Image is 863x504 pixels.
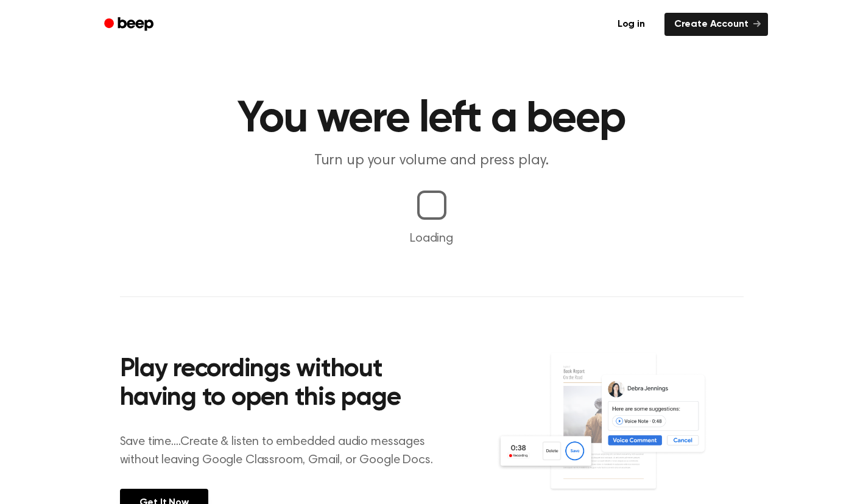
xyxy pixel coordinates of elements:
a: Log in [605,10,657,38]
p: Save time....Create & listen to embedded audio messages without leaving Google Classroom, Gmail, ... [120,433,448,469]
p: Turn up your volume and press play. [198,151,666,171]
h2: Play recordings without having to open this page [120,355,448,413]
h1: You were left a beep [120,97,744,141]
p: Loading [15,229,848,248]
a: Beep [96,13,164,37]
a: Create Account [664,13,768,36]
